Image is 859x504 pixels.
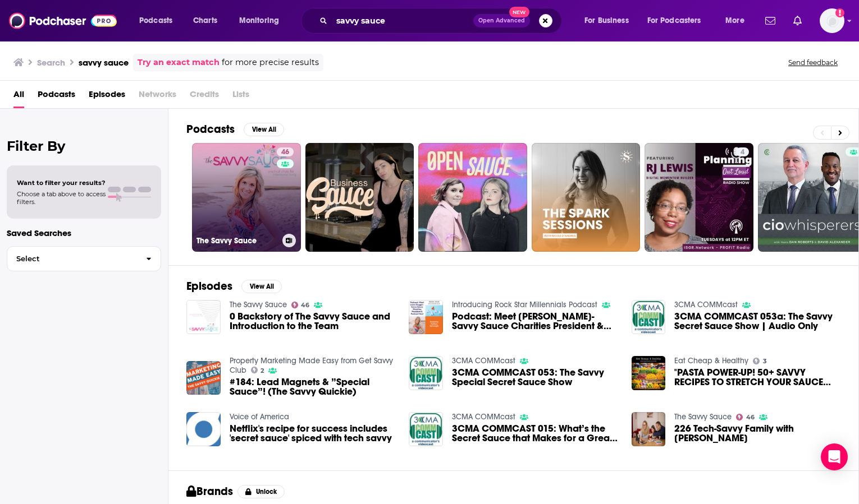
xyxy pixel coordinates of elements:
a: 3CMA COMMcast [452,412,515,422]
button: open menu [640,12,718,30]
a: 3CMA COMMcast [452,356,515,366]
a: 46The Savvy Sauce [192,143,301,252]
p: Saved Searches [7,228,161,238]
a: Eat Cheap & Healthy [674,356,748,366]
button: View All [241,280,282,293]
span: 226 Tech-Savvy Family with [PERSON_NAME] [674,424,840,443]
button: Open AdvancedNew [473,14,530,27]
span: For Business [584,13,629,29]
img: Podcast: Meet Laura Dugger-Savvy Sauce Charities President & Podcast Host [409,300,443,334]
span: Choose a tab above to access filters. [17,190,106,206]
button: open menu [131,12,187,30]
button: Send feedback [785,58,841,67]
img: 3CMA COMMCAST 053: The Savvy Special Secret Sauce Show [409,356,443,390]
a: Show notifications dropdown [761,11,780,30]
a: Netflix's recipe for success includes 'secret sauce' spiced with tech savvy [230,424,396,443]
div: Open Intercom Messenger [821,443,848,470]
img: User Profile [820,8,844,33]
a: All [13,85,24,108]
span: Networks [139,85,176,108]
span: For Podcasters [647,13,701,29]
img: 3CMA COMMCAST 015: What’s the Secret Sauce that Makes for a Great Savvy Entry? [409,412,443,446]
a: "PASTA POWER-UP! 50+ SAVVY RECIPES TO STRETCH YOUR SAUCE (SPICED BY AVOBOT.COM) [674,368,840,387]
a: PodcastsView All [186,122,284,136]
svg: Add a profile image [835,8,844,17]
span: 46 [281,147,289,158]
span: for more precise results [222,56,319,69]
img: 226 Tech-Savvy Family with Paul Asay [632,412,666,446]
a: 4 [645,143,753,252]
span: Credits [190,85,219,108]
h2: Podcasts [186,122,235,136]
button: Unlock [237,485,285,498]
span: 3 [763,359,767,364]
img: 3CMA COMMCAST 053a: The Savvy Secret Sauce Show | Audio Only [632,300,666,334]
span: Want to filter your results? [17,179,106,187]
img: Netflix's recipe for success includes 'secret sauce' spiced with tech savvy [186,412,221,446]
button: View All [244,123,284,136]
button: Show profile menu [820,8,844,33]
h3: Search [37,57,65,68]
a: 3CMA COMMCAST 015: What’s the Secret Sauce that Makes for a Great Savvy Entry? [452,424,618,443]
h2: Filter By [7,138,161,154]
a: EpisodesView All [186,279,282,293]
img: #184: Lead Magnets & ”Special Sauce”! (The Savvy Quickie) [186,361,221,395]
a: "PASTA POWER-UP! 50+ SAVVY RECIPES TO STRETCH YOUR SAUCE (SPICED BY AVOBOT.COM) [632,356,666,390]
a: Podchaser - Follow, Share and Rate Podcasts [9,10,117,31]
a: Episodes [89,85,125,108]
span: 4 [741,147,744,158]
input: Search podcasts, credits, & more... [332,12,473,30]
a: Podcasts [38,85,75,108]
span: Charts [193,13,217,29]
a: #184: Lead Magnets & ”Special Sauce”! (The Savvy Quickie) [230,377,396,396]
button: open menu [718,12,759,30]
span: New [509,7,529,17]
span: 46 [746,415,755,420]
a: 3CMA COMMcast [674,300,738,309]
h3: savvy sauce [79,57,129,68]
button: open menu [231,12,294,30]
img: 0 Backstory of The Savvy Sauce and Introduction to the Team [186,300,221,334]
a: 0 Backstory of The Savvy Sauce and Introduction to the Team [230,312,396,331]
h3: The Savvy Sauce [197,236,278,246]
a: 3 [753,358,767,364]
span: 46 [301,303,309,308]
a: 226 Tech-Savvy Family with Paul Asay [674,424,840,443]
a: 2 [251,367,264,373]
a: The Savvy Sauce [674,412,732,422]
a: 3CMA COMMCAST 053: The Savvy Special Secret Sauce Show [452,368,618,387]
a: 3CMA COMMCAST 053a: The Savvy Secret Sauce Show | Audio Only [674,312,840,331]
a: Property Marketing Made Easy from Get Savvy Club [230,356,393,375]
span: 2 [261,368,264,373]
a: Show notifications dropdown [789,11,806,30]
a: The Savvy Sauce [230,300,287,309]
span: "PASTA POWER-UP! 50+ SAVVY RECIPES TO STRETCH YOUR SAUCE (SPICED BY [DOMAIN_NAME]) [674,368,840,387]
button: Select [7,246,161,271]
a: Try an exact match [138,56,220,69]
span: Open Advanced [478,18,525,24]
button: open menu [577,12,643,30]
span: Podcast: Meet [PERSON_NAME]-Savvy Sauce Charities President & Podcast Host [452,312,618,331]
a: Podcast: Meet Laura Dugger-Savvy Sauce Charities President & Podcast Host [452,312,618,331]
h2: Brands [186,484,233,498]
a: 46 [291,302,310,308]
a: 46 [736,414,755,420]
a: 46 [277,147,294,156]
